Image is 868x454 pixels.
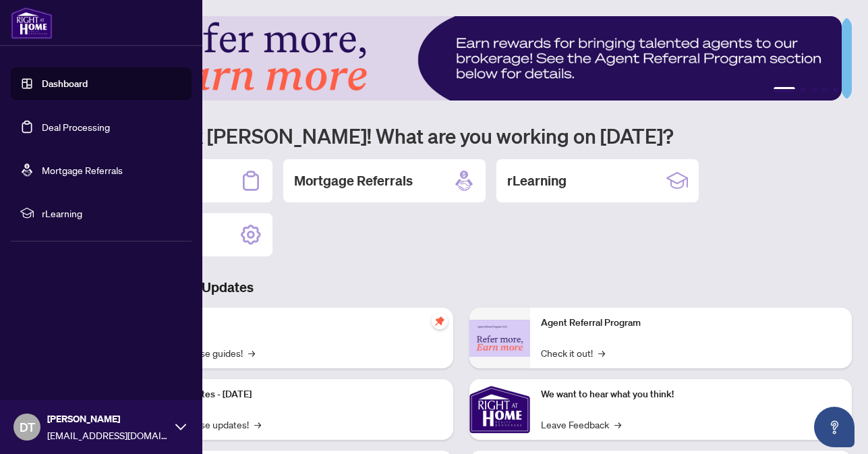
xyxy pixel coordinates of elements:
a: Mortgage Referrals [42,164,123,176]
button: 2 [801,87,806,92]
h3: Brokerage & Industry Updates [70,278,852,297]
p: Self-Help [142,316,442,331]
span: → [248,345,255,360]
h2: Mortgage Referrals [294,171,413,190]
button: 3 [811,87,817,92]
button: Open asap [814,407,855,447]
span: pushpin [432,313,448,329]
img: We want to hear what you think! [469,379,530,440]
a: Deal Processing [42,121,110,133]
p: Agent Referral Program [541,316,842,331]
img: Agent Referral Program [469,320,530,357]
h2: rLearning [507,171,567,190]
button: 1 [774,87,795,92]
a: Leave Feedback→ [541,417,621,432]
h1: Welcome back [PERSON_NAME]! What are you working on [DATE]? [70,123,852,148]
a: Check it out!→ [541,345,605,360]
button: 5 [833,87,838,92]
img: logo [11,7,53,39]
span: → [254,417,261,432]
span: [EMAIL_ADDRESS][DOMAIN_NAME] [47,428,169,443]
a: Dashboard [42,78,88,90]
p: We want to hear what you think! [541,387,842,402]
span: DT [20,418,35,436]
button: 4 [822,87,828,92]
span: → [614,417,621,432]
span: rLearning [42,206,182,221]
span: [PERSON_NAME] [47,412,169,426]
p: Platform Updates - [DATE] [142,387,442,402]
span: → [598,345,605,360]
img: Slide 0 [70,16,842,101]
